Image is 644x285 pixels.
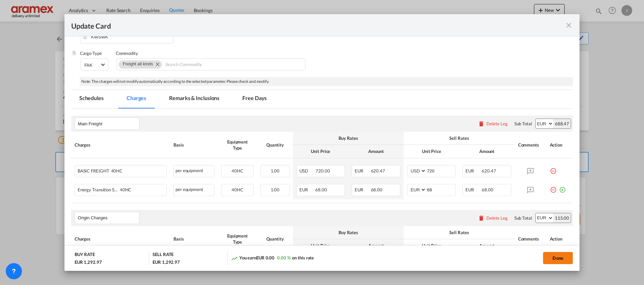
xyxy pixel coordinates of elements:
[459,145,514,158] th: Amount
[118,90,154,108] md-tab-item: Charges
[78,213,139,223] input: Leg Name
[64,14,580,271] md-dialog: Update Card Port ...
[81,58,108,70] md-select: Select Cargo type: FAK
[404,239,459,252] th: Unit Price
[546,226,573,252] th: Action
[84,62,92,68] div: FAK
[486,121,508,126] div: Delete Leg
[565,21,573,29] md-icon: icon-close fg-AAA8AD m-0 pointer
[153,251,173,259] div: SELL RATE
[407,229,511,235] div: Sell Rates
[482,187,493,192] span: 68.00
[271,187,280,192] span: 1.00
[426,184,455,194] input: 68
[277,255,290,260] span: 0.00 %
[173,236,214,242] div: Basis
[296,229,400,235] div: Buy Rates
[234,90,275,108] md-tab-item: Free Days
[426,165,455,176] input: 720
[116,51,138,56] label: Commodity
[478,120,485,127] md-icon: icon-delete
[478,121,508,126] button: Delete Leg
[75,251,95,259] div: BUY RATE
[293,145,348,158] th: Unit Price
[514,121,532,127] div: Sub Total
[71,50,77,56] img: cargo.png
[465,168,481,173] span: EUR
[486,215,508,221] div: Delete Leg
[316,168,330,173] span: 720.00
[152,61,162,67] button: Remove Freight all kinds
[116,58,305,70] md-chips-wrap: Chips container. Use arrow keys to select chips.
[83,32,173,42] input: Enter Port of Discharge
[165,59,227,70] input: Search Commodity
[299,168,315,173] span: USD
[478,215,508,221] button: Delete Leg
[355,187,370,192] span: EUR
[231,255,314,262] div: You earn on this rate
[261,142,290,148] div: Quantity
[153,259,180,265] div: EUR 1,292.97
[232,187,243,192] span: 40HC
[80,51,102,56] label: Cargo Type
[78,119,139,129] input: Leg Name
[515,226,546,252] th: Comments
[514,215,532,221] div: Sub Total
[256,255,274,260] span: EUR 0.00
[553,119,571,128] div: 688.47
[482,168,496,173] span: 620.47
[232,168,243,173] span: 40HC
[407,135,511,141] div: Sell Rates
[315,187,327,192] span: 68.00
[553,213,571,223] div: 115.00
[231,255,238,262] md-icon: icon-trending-up
[355,168,370,173] span: EUR
[296,135,400,141] div: Buy Rates
[173,165,214,177] div: per equipment
[515,132,546,158] th: Comments
[459,239,514,252] th: Amount
[543,252,573,264] button: Done
[78,184,142,192] div: Energy Transition Surcharge
[465,187,481,192] span: EUR
[221,139,254,151] div: Equipment Type
[118,187,132,192] span: 40HC
[173,142,214,148] div: Basis
[550,165,557,172] md-icon: icon-minus-circle-outline red-400-fg
[371,168,385,173] span: 620.47
[71,90,112,108] md-tab-item: Schedules
[299,187,315,192] span: EUR
[78,165,142,173] div: BASIC FREIGHT
[80,77,573,86] div: Note: The charges will not modify automatically according to the selected parameter. Please check...
[546,132,573,158] th: Action
[173,184,214,196] div: per equipment
[109,168,123,173] span: 40HC
[123,61,154,67] div: Freight all kinds. Press delete to remove this chip.
[293,239,348,252] th: Unit Price
[550,184,557,191] md-icon: icon-minus-circle-outline red-400-fg
[123,61,153,66] span: Freight all kinds
[161,90,227,108] md-tab-item: Remarks & Inclusions
[271,168,280,173] span: 1.00
[348,145,404,158] th: Amount
[478,215,485,221] md-icon: icon-delete
[348,239,404,252] th: Amount
[404,145,459,158] th: Unit Price
[71,90,282,108] md-pagination-wrapper: Use the left and right arrow keys to navigate between tabs
[221,233,254,245] div: Equipment Type
[261,236,290,242] div: Quantity
[559,184,566,191] md-icon: icon-plus-circle-outline green-400-fg
[371,187,383,192] span: 68.00
[75,142,167,148] div: Charges
[71,21,565,29] div: Update Card
[75,236,167,242] div: Charges
[75,259,104,265] div: EUR 1,292.97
